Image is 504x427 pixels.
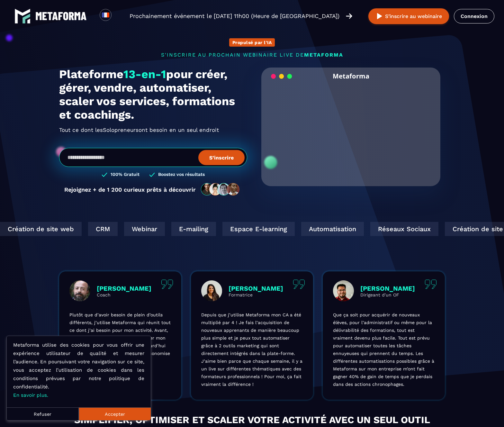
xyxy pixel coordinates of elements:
[360,292,415,297] p: Dirigeant d'un OF
[35,12,87,20] img: logo
[13,341,144,399] p: Metaforma utilise des cookies pour vous offrir une expérience utilisateur de qualité et mesurer l...
[97,285,151,292] p: [PERSON_NAME]
[293,279,305,289] img: quote
[117,12,122,20] input: Search for option
[130,12,339,21] p: Prochainement événement le [DATE] 11h00 (Heure de [GEOGRAPHIC_DATA])
[102,172,107,178] img: checked
[298,222,360,236] div: Automatisation
[375,12,383,20] img: play
[149,172,155,178] img: checked
[97,292,151,297] p: Coach
[271,73,292,79] img: loading
[112,9,127,23] div: Search for option
[102,11,110,19] img: fr
[199,183,242,196] img: community-people
[232,40,272,45] p: Propulsé par l'IA
[121,222,161,236] div: Webinar
[85,222,114,236] div: CRM
[13,392,48,398] a: En savoir plus.
[59,125,247,135] h2: Tout ce dont les ont besoin en un seul endroit
[333,311,435,388] p: Que ça soit pour acquérir de nouveaux élèves, pour l’administratif ou même pour la délivrabilité ...
[266,85,436,169] video: Your browser does not support the video tag.
[64,186,196,193] p: Rejoignez + de 1 200 curieux prêts à découvrir
[368,8,449,24] button: S’inscrire au webinaire
[103,125,139,135] span: Solopreneurs
[360,285,415,292] p: [PERSON_NAME]
[454,9,494,23] a: Connexion
[201,280,222,301] img: profile
[333,68,369,85] h2: Metaforma
[69,280,90,301] img: profile
[69,311,171,365] p: Plutôt que d’avoir besoin de plein d’outils différents, j’utilise Metaforma qui réunit tout ce do...
[111,172,139,178] h3: 100% Gratuit
[219,222,291,236] div: Espace E-learning
[229,285,283,292] p: [PERSON_NAME]
[6,413,498,427] h2: Simplifier, optimiser et scaler votre activité avec un seul outil
[79,407,151,420] button: Accepter
[229,292,283,297] p: Formatrice
[123,68,166,81] span: 13-en-1
[425,279,437,289] img: quote
[7,407,79,420] button: Refuser
[14,8,31,24] img: logo
[198,150,245,165] button: S’inscrire
[158,172,205,178] h3: Boostez vos résultats
[346,13,352,20] img: arrow-right
[333,280,354,301] img: profile
[59,68,247,122] h1: Plateforme pour créer, gérer, vendre, automatiser, scaler vos services, formations et coachings.
[161,279,173,289] img: quote
[59,52,445,58] p: s'inscrire au prochain webinaire live de
[201,311,303,388] p: Depuis que j’utilise Metaforma mon CA a été multiplié par 4 ! Je fais l’acquisition de nouveaux a...
[304,52,343,58] span: METAFORMA
[168,222,212,236] div: E-mailing
[367,222,435,236] div: Réseaux Sociaux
